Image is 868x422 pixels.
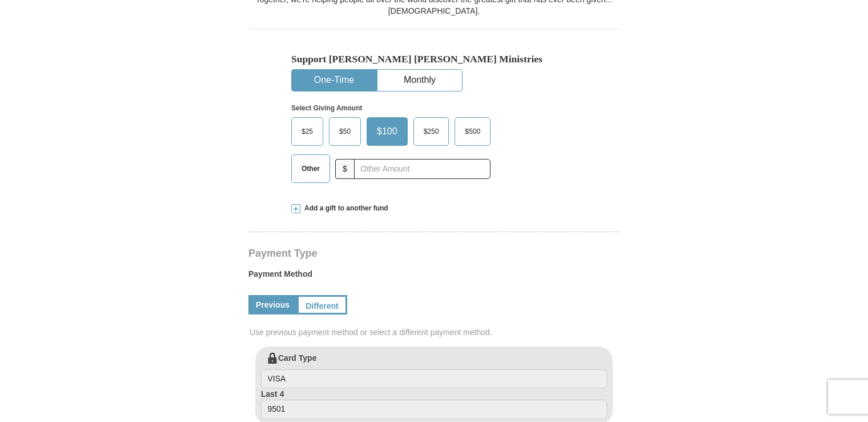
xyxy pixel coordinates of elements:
input: Other Amount [354,159,491,179]
span: $50 [333,123,356,140]
a: Different [297,295,347,314]
span: Use previous payment method or select a different payment method. [250,327,621,338]
a: Previous [248,295,297,314]
label: Last 4 [261,388,607,419]
span: $500 [459,123,486,140]
span: Add a gift to another fund [300,204,388,213]
button: Monthly [377,70,462,91]
span: $25 [296,123,319,140]
span: $250 [418,123,445,140]
span: $ [335,159,355,179]
span: Other [296,160,325,177]
input: Card Type [261,369,607,389]
input: Last 4 [261,400,607,419]
strong: Select Giving Amount [291,104,362,112]
h4: Payment Type [248,249,620,258]
h5: Support [PERSON_NAME] [PERSON_NAME] Ministries [291,53,577,65]
label: Card Type [261,352,607,389]
span: $100 [371,123,403,140]
label: Payment Method [248,268,620,285]
button: One-Time [292,70,376,91]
